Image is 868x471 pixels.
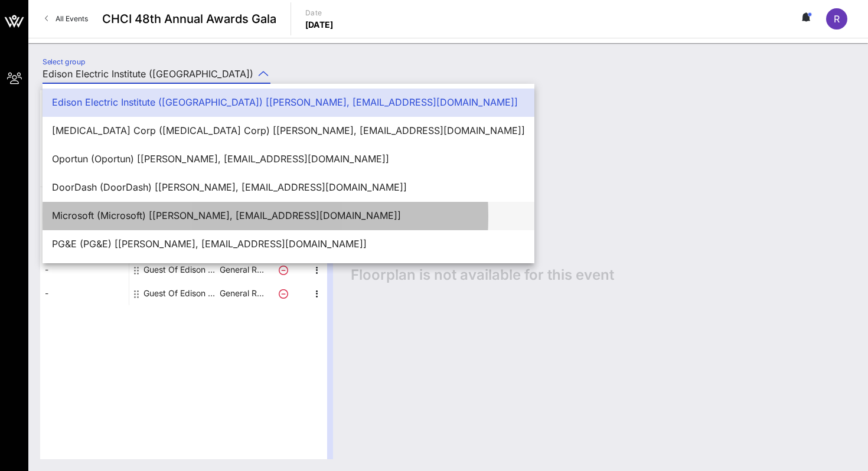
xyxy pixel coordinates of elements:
[305,19,334,31] p: [DATE]
[56,14,88,23] span: All Events
[40,211,129,234] div: -
[52,238,525,250] div: PG&E (PG&E) [[PERSON_NAME], [EMAIL_ADDRESS][DOMAIN_NAME]]
[143,258,218,282] div: Guest Of Edison Electric Institute
[43,57,85,66] label: Select group
[351,266,614,284] span: Floorplan is not available for this event
[52,97,525,108] div: Edison Electric Institute ([GEOGRAPHIC_DATA]) [[PERSON_NAME], [EMAIL_ADDRESS][DOMAIN_NAME]]
[40,234,129,258] div: -
[305,7,334,19] p: Date
[52,125,525,136] div: [MEDICAL_DATA] Corp ([MEDICAL_DATA] Corp) [[PERSON_NAME], [EMAIL_ADDRESS][DOMAIN_NAME]]
[218,282,265,305] p: General R…
[40,187,129,211] div: -
[38,9,95,28] a: All Events
[143,282,218,305] div: Guest Of Edison Electric Institute
[40,258,129,282] div: -
[52,182,525,193] div: DoorDash (DoorDash) [[PERSON_NAME], [EMAIL_ADDRESS][DOMAIN_NAME]]
[40,170,129,182] span: Table, Seat
[826,8,847,30] div: R
[218,258,265,282] p: General R…
[834,13,840,25] span: R
[52,210,525,221] div: Microsoft (Microsoft) [[PERSON_NAME], [EMAIL_ADDRESS][DOMAIN_NAME]]
[40,282,129,305] div: -
[52,153,525,165] div: Oportun (Oportun) [[PERSON_NAME], [EMAIL_ADDRESS][DOMAIN_NAME]]
[102,10,276,28] span: CHCI 48th Annual Awards Gala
